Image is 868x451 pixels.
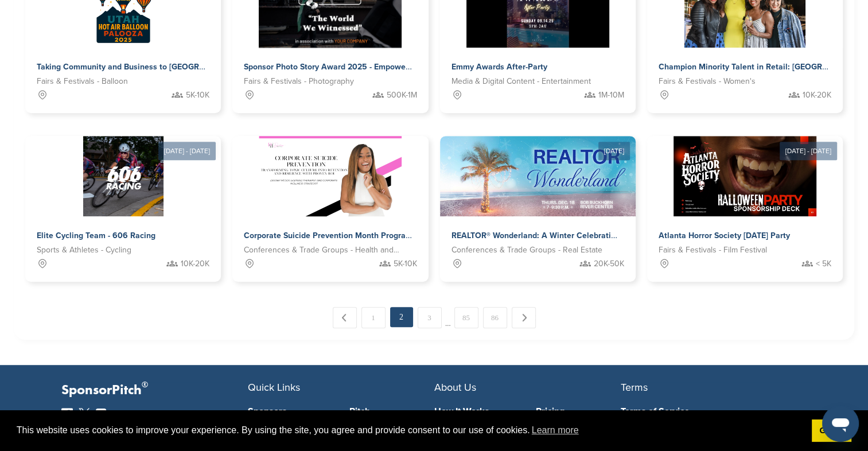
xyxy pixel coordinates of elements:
[530,422,581,439] a: learn more about cookies
[61,382,248,399] p: SponsorPitch
[390,307,413,327] em: 2
[37,75,128,88] span: Fairs & Festivals - Balloon
[659,244,767,256] span: Fairs & Festivals - Film Festival
[780,142,837,160] div: [DATE] - [DATE]
[598,142,630,160] div: [DATE]
[158,142,216,160] div: [DATE] - [DATE]
[598,89,624,102] span: 1M-10M
[434,407,519,416] a: How It Works
[659,231,790,240] span: Atlanta Horror Society [DATE] Party
[349,407,434,416] a: Pitch
[186,89,209,102] span: 5K-10K
[244,75,354,88] span: Fairs & Festivals - Photography
[181,258,209,270] span: 10K-20K
[259,136,402,216] img: Sponsorpitch &
[454,307,478,328] a: 85
[440,136,645,216] img: Sponsorpitch &
[248,381,300,394] span: Quick Links
[803,89,831,102] span: 10K-20K
[451,75,591,88] span: Media & Digital Content - Entertainment
[79,408,90,419] img: Twitter
[83,136,164,216] img: Sponsorpitch &
[483,307,507,328] a: 86
[418,307,442,328] a: 3
[621,407,790,416] a: Terms of Service
[17,422,803,439] span: This website uses cookies to improve your experience. By using the site, you agree and provide co...
[445,307,451,328] span: …
[674,136,816,216] img: Sponsorpitch &
[142,378,148,392] span: ®
[440,118,636,282] a: [DATE] Sponsorpitch & REALTOR® Wonderland: A Winter Celebration Conferences & Trade Groups - Real...
[816,258,831,270] span: < 5K
[621,381,648,394] span: Terms
[361,307,386,328] a: 1
[387,89,417,102] span: 500K-1M
[232,136,428,282] a: Sponsorpitch & Corporate Suicide Prevention Month Programming with [PERSON_NAME] Conferences & Tr...
[37,231,155,240] span: Elite Cycling Team - 606 Racing
[37,62,420,72] span: Taking Community and Business to [GEOGRAPHIC_DATA] with the [US_STATE] Hot Air Balloon Palooza
[244,62,586,72] span: Sponsor Photo Story Award 2025 - Empower the 6th Annual Global Storytelling Competition
[37,244,131,256] span: Sports & Athletes - Cycling
[647,118,843,282] a: [DATE] - [DATE] Sponsorpitch & Atlanta Horror Society [DATE] Party Fairs & Festivals - Film Festi...
[659,75,756,88] span: Fairs & Festivals - Women's
[512,307,536,328] a: Next →
[434,381,476,394] span: About Us
[248,407,333,416] a: Sponsors
[61,408,73,419] img: Facebook
[812,419,851,442] a: dismiss cookie message
[244,244,399,256] span: Conferences & Trade Groups - Health and Wellness
[394,258,417,270] span: 5K-10K
[333,307,357,328] a: ← Previous
[822,405,859,442] iframe: Button to launch messaging window
[451,244,602,256] span: Conferences & Trade Groups - Real Estate
[451,62,547,72] span: Emmy Awards After-Party
[594,258,624,270] span: 20K-50K
[25,118,221,282] a: [DATE] - [DATE] Sponsorpitch & Elite Cycling Team - 606 Racing Sports & Athletes - Cycling 10K-20K
[451,231,620,240] span: REALTOR® Wonderland: A Winter Celebration
[536,407,621,416] a: Pricing
[244,231,515,240] span: Corporate Suicide Prevention Month Programming with [PERSON_NAME]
